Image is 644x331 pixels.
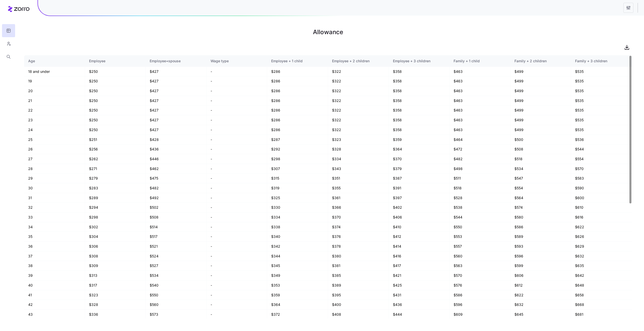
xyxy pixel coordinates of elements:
[571,222,632,232] td: $622
[571,232,632,242] td: $626
[571,212,632,222] td: $616
[24,154,85,164] td: 27
[146,271,207,281] td: $534
[85,222,146,232] td: $302
[85,183,146,193] td: $283
[389,115,450,125] td: $358
[389,310,450,319] td: $444
[450,76,510,86] td: $463
[267,261,328,271] td: $345
[24,86,85,96] td: 20
[24,232,85,242] td: 35
[85,193,146,203] td: $289
[85,212,146,222] td: $298
[571,242,632,251] td: $629
[146,154,207,164] td: $446
[450,125,510,135] td: $463
[85,115,146,125] td: $250
[510,290,571,300] td: $622
[571,96,632,106] td: $535
[328,154,389,164] td: $334
[389,261,450,271] td: $417
[207,290,267,300] td: -
[207,310,267,319] td: -
[450,86,510,96] td: $463
[24,193,85,203] td: 31
[267,174,328,183] td: $315
[267,271,328,281] td: $349
[267,164,328,174] td: $307
[389,174,450,183] td: $387
[510,135,571,145] td: $500
[510,115,571,125] td: $499
[267,135,328,145] td: $287
[267,193,328,203] td: $325
[450,222,510,232] td: $550
[267,76,328,86] td: $286
[24,105,85,115] td: 22
[450,183,510,193] td: $518
[267,183,328,193] td: $319
[146,86,207,96] td: $427
[328,203,389,212] td: $366
[207,96,267,106] td: -
[207,115,267,125] td: -
[146,115,207,125] td: $427
[207,271,267,281] td: -
[85,300,146,310] td: $328
[267,222,328,232] td: $338
[571,135,632,145] td: $536
[24,115,85,125] td: 23
[571,271,632,281] td: $642
[510,203,571,212] td: $574
[328,212,389,222] td: $370
[267,96,328,106] td: $286
[24,135,85,145] td: 25
[24,144,85,154] td: 26
[450,154,510,164] td: $482
[146,96,207,106] td: $427
[146,290,207,300] td: $550
[510,183,571,193] td: $554
[450,242,510,251] td: $557
[328,251,389,261] td: $380
[571,105,632,115] td: $535
[328,242,389,251] td: $378
[450,193,510,203] td: $528
[146,193,207,203] td: $492
[389,300,450,310] td: $436
[267,300,328,310] td: $364
[328,300,389,310] td: $400
[24,271,85,281] td: 39
[510,96,571,106] td: $499
[207,76,267,86] td: -
[332,58,385,64] div: Employee + 2 children
[146,183,207,193] td: $482
[24,290,85,300] td: 41
[85,86,146,96] td: $250
[571,300,632,310] td: $668
[85,290,146,300] td: $323
[24,203,85,212] td: 32
[267,212,328,222] td: $334
[510,222,571,232] td: $586
[207,251,267,261] td: -
[207,281,267,290] td: -
[328,67,389,77] td: $322
[450,232,510,242] td: $553
[146,242,207,251] td: $521
[146,212,207,222] td: $508
[510,164,571,174] td: $534
[389,144,450,154] td: $364
[267,232,328,242] td: $340
[571,144,632,154] td: $544
[510,251,571,261] td: $596
[146,105,207,115] td: $427
[510,144,571,154] td: $508
[454,58,506,64] div: Family + 1 child
[24,174,85,183] td: 29
[389,164,450,174] td: $379
[207,261,267,271] td: -
[24,261,85,271] td: 38
[571,203,632,212] td: $610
